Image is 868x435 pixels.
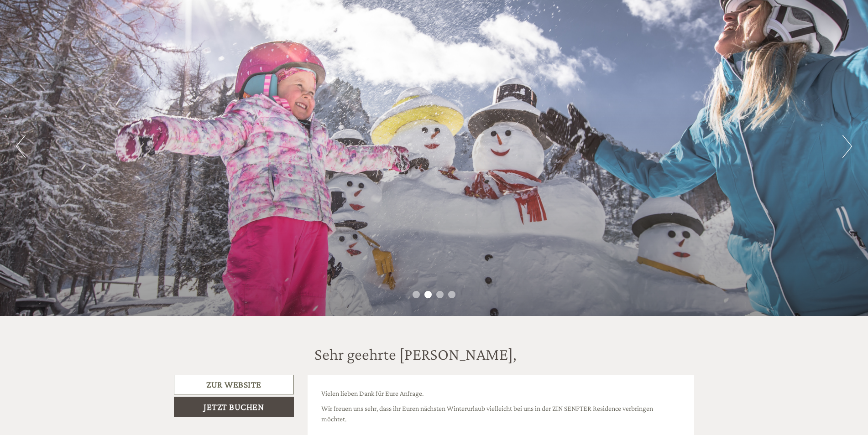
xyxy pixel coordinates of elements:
[314,346,517,364] h1: Sehr geehrte [PERSON_NAME],
[174,397,294,417] a: Jetzt buchen
[842,135,852,158] button: Next
[16,135,26,158] button: Previous
[321,388,681,399] p: Vielen lieben Dank für Eure Anfrage.
[174,375,294,394] a: Zur Website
